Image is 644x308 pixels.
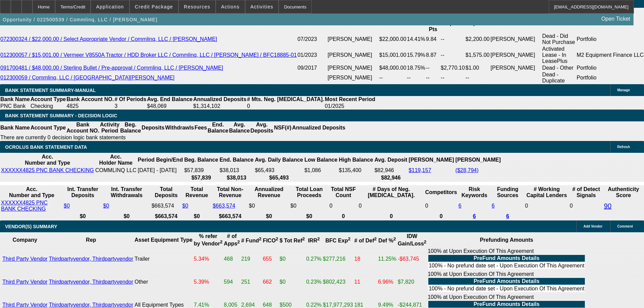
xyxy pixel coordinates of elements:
[491,186,524,199] th: Funding Sources
[219,153,254,166] th: End. Balance
[114,103,147,110] td: 3
[3,17,158,22] span: Opportunity / 022500539 / Commlinq, LLC / [PERSON_NAME]
[379,33,407,46] td: $22,000.00
[354,238,377,243] b: # of Def
[207,121,229,134] th: End. Balance
[259,236,261,241] sup: 2
[407,65,426,71] td: 18.75%
[182,203,188,209] a: $0
[194,121,207,134] th: Fees
[255,167,304,174] td: $65,493
[325,103,376,110] td: 01/2025
[212,213,248,220] th: $663,574
[276,236,278,241] sup: 2
[64,213,102,220] th: $0
[542,65,576,71] td: Dead - Other
[329,213,358,220] th: 0
[279,248,305,270] td: $0
[49,279,133,285] a: Thirdpartyvendor, Thirdpartyvendor
[492,203,495,209] a: 6
[325,96,376,103] th: Most Recent Period
[120,121,141,134] th: Beg. Balance
[379,65,407,71] td: $48,000.00
[374,174,408,181] th: $82,946
[490,33,542,46] td: [PERSON_NAME]
[398,233,426,246] b: IDW Gain/Loss
[64,186,102,199] th: Int. Transfer Deposits
[151,199,181,212] td: $663,574
[30,121,66,134] th: Account Type
[1,153,94,166] th: Acc. Number and Type
[378,248,397,270] td: 11.25%
[182,213,212,220] th: $0
[103,213,150,220] th: $0
[280,238,305,243] b: $ Tot Ref
[329,199,358,212] td: 0
[455,153,501,166] th: [PERSON_NAME]
[440,65,465,71] td: $2,770.10
[0,36,217,42] a: 072300324 / $22,000.00 / Select Appropriate Vendor / Commlinq, LLC / [PERSON_NAME]
[374,153,408,166] th: Avg. Deposit
[374,236,377,241] sup: 2
[241,238,262,243] b: # Fund
[279,271,305,293] td: $0
[5,88,96,93] span: BANK STATEMENT SUMMARY-MANUAL
[95,167,137,174] td: COMMLINQ LLC
[184,153,218,166] th: Beg. Balance
[114,96,147,103] th: # Of Periods
[465,46,490,65] td: $1,575.00
[465,65,490,71] td: $1.00
[425,199,457,212] td: 0
[64,203,70,209] a: $0
[354,271,377,293] td: 11
[134,248,193,270] td: Trailer
[569,199,603,212] td: 0
[458,203,461,209] a: 6
[255,153,304,166] th: Avg. Daily Balance
[358,199,424,212] td: 0
[348,236,350,241] sup: 2
[306,248,322,270] td: 0.27%
[0,75,174,80] a: 012300059 / Commlinq, LLC / [GEOGRAPHIC_DATA][PERSON_NAME]
[506,213,509,219] a: 6
[134,271,193,293] td: Other
[440,46,465,65] td: --
[327,46,379,65] td: [PERSON_NAME]
[297,33,327,46] td: 07/2023
[542,71,576,84] td: Dead - Duplicate
[66,121,100,134] th: Bank Account NO.
[617,145,630,149] span: Refresh
[329,186,358,199] th: Sum of the Total NSF Count and Total Overdraft Fee Count from Ocrolus
[151,186,181,199] th: Total Deposits
[138,167,183,174] td: [DATE] - [DATE]
[193,96,246,103] th: Annualized Deposits
[0,65,223,71] a: 091700481 / $48,000.00 / Sterling Bullet / Pre-approval / Commlinq, LLC / [PERSON_NAME]
[5,113,117,118] span: Bank Statement Summary - Decision Logic
[91,0,129,13] button: Application
[193,103,246,109] div: $1,314,102
[304,153,338,166] th: Low Balance
[306,271,322,293] td: 0.23%
[221,4,240,9] span: Actions
[326,238,351,243] b: BFC Exp
[604,186,643,199] th: Authenticity Score
[141,121,165,134] th: Deposits
[241,271,262,293] td: 251
[338,167,373,174] td: $135,400
[184,4,210,9] span: Resources
[248,213,289,220] th: $0
[95,153,137,166] th: Acc. Holder Name
[147,103,193,110] td: $48,069
[135,4,173,9] span: Credit Package
[1,200,48,212] a: XXXXXX4825 PNC BANK CHECKING
[103,186,150,199] th: Int. Transfer Withdrawals
[96,4,124,9] span: Application
[247,103,325,110] td: 0
[237,239,240,244] sup: 2
[304,167,338,174] td: $1,086
[317,236,319,241] sup: 2
[327,65,379,71] td: [PERSON_NAME]
[440,71,465,84] td: --
[103,203,109,209] a: $0
[473,213,476,219] a: 6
